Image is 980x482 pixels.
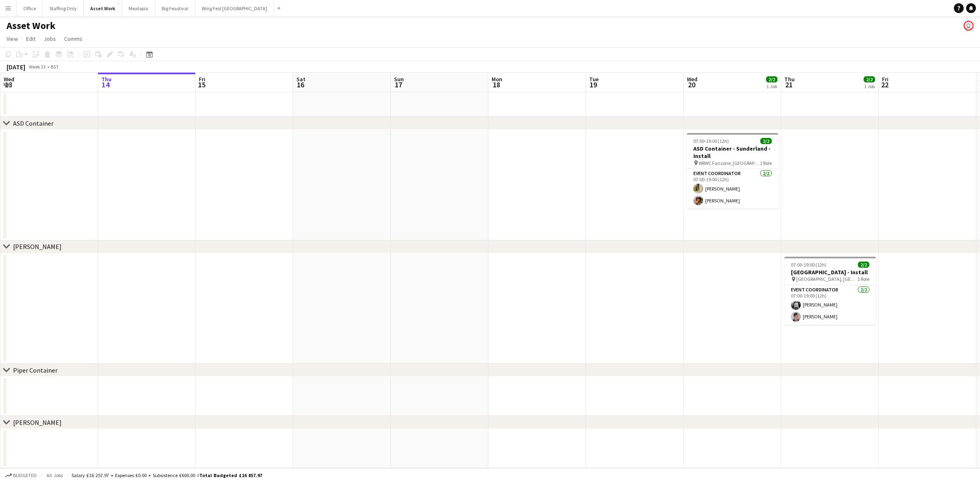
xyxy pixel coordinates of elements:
span: Comms [64,35,82,42]
span: Week 33 [27,64,47,70]
span: 07:00-19:00 (12h) [693,138,729,144]
span: 20 [686,80,697,89]
div: Piper Container [13,366,58,374]
span: Total Budgeted £16 857.97 [199,472,262,478]
app-job-card: 07:00-19:00 (12h)2/2ASD Container - Sunderland - Install WRWC Fanzone, [GEOGRAPHIC_DATA], SR1 3DW... [687,133,778,209]
div: [PERSON_NAME] [13,242,62,251]
span: 19 [588,80,599,89]
span: [GEOGRAPHIC_DATA], [GEOGRAPHIC_DATA] [796,276,857,282]
span: Thu [101,76,111,83]
h1: Asset Work [7,20,56,32]
span: 07:00-19:00 (12h) [791,262,826,268]
span: Jobs [44,35,56,42]
a: View [3,33,21,44]
div: [PERSON_NAME] [13,418,62,426]
span: Budgeted [13,473,37,478]
span: 21 [783,80,795,89]
button: Staffing Only [43,0,84,16]
span: Thu [784,76,795,83]
app-user-avatar: Gorilla Staffing [964,21,973,31]
h3: ASD Container - Sunderland - Install [687,145,778,160]
div: 1 Job [864,83,875,89]
button: Office [17,0,43,16]
span: 13 [2,80,14,89]
app-job-card: 07:00-19:00 (12h)2/2[GEOGRAPHIC_DATA] - Install [GEOGRAPHIC_DATA], [GEOGRAPHIC_DATA]1 RoleEvent C... [784,257,876,325]
a: Comms [61,33,86,44]
app-card-role: Event Coordinator2/207:00-19:00 (12h)[PERSON_NAME][PERSON_NAME] [784,285,876,325]
span: 14 [100,80,111,89]
span: 2/2 [864,76,875,82]
span: Sun [394,76,404,83]
span: View [7,35,18,42]
a: Jobs [40,33,59,44]
span: Fri [199,76,205,83]
span: 2/2 [766,76,777,82]
span: Wed [687,76,697,83]
span: Tue [589,76,599,83]
button: Budgeted [4,471,38,480]
span: 22 [881,80,889,89]
span: 2/2 [858,262,869,268]
span: Edit [26,35,36,42]
span: 1 Role [760,160,772,166]
span: 16 [295,80,305,89]
span: Wed [4,76,14,83]
button: Big Feastival [155,0,195,16]
span: 2/2 [760,138,772,144]
span: All jobs [45,472,65,478]
span: 1 Role [857,276,869,282]
div: BST [51,64,59,70]
span: Fri [882,76,889,83]
app-card-role: Event Coordinator2/207:00-19:00 (12h)[PERSON_NAME][PERSON_NAME] [687,169,778,209]
span: Sat [296,76,305,83]
h3: [GEOGRAPHIC_DATA] - Install [784,269,876,276]
div: 1 Job [766,83,777,89]
div: Salary £16 257.97 + Expenses £0.00 + Subsistence £600.00 = [71,472,262,478]
span: 17 [393,80,404,89]
span: 15 [198,80,205,89]
div: [DATE] [7,63,25,71]
span: 18 [490,80,502,89]
span: Mon [492,76,502,83]
button: Meatopia [122,0,155,16]
div: ASD Container [13,119,53,127]
a: Edit [23,33,39,44]
button: Wing Fest [GEOGRAPHIC_DATA] [195,0,274,16]
button: Asset Work [84,0,122,16]
span: WRWC Fanzone, [GEOGRAPHIC_DATA], SR1 3DW [699,160,760,166]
